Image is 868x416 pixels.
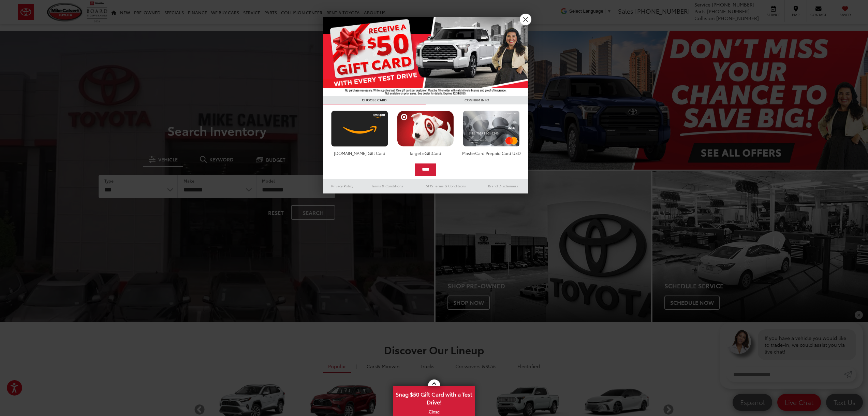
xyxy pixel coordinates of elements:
img: 55838_top_625864.jpg [323,17,528,96]
a: Privacy Policy [323,182,362,190]
img: amazoncard.png [329,111,390,147]
a: Terms & Conditions [361,182,413,190]
div: MasterCard Prepaid Card USD [461,150,521,156]
h3: CHOOSE CARD [323,96,426,104]
div: [DOMAIN_NAME] Gift Card [329,150,390,156]
a: Brand Disclaimers [478,182,528,190]
a: SMS Terms & Conditions [414,182,478,190]
div: Target eGiftCard [395,150,456,156]
span: Snag $50 Gift Card with a Test Drive! [394,387,474,408]
img: mastercard.png [461,111,521,147]
img: targetcard.png [395,111,456,147]
h3: CONFIRM INFO [426,96,528,104]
